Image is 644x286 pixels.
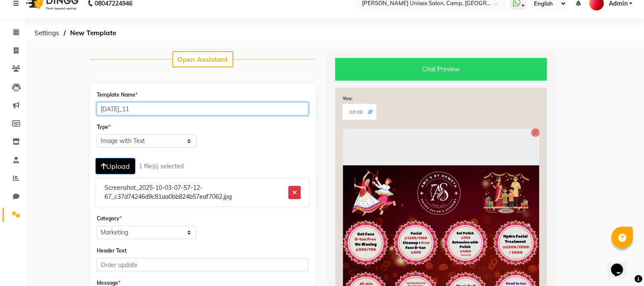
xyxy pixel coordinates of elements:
span: Upload [101,162,130,170]
iframe: chat widget [608,252,635,277]
div: 1 file(s) selected [139,162,184,171]
button: Open Assistant [172,51,233,67]
label: Template Name [97,91,138,99]
li: Screenshot_2025-10-03-07-57-12-67_c37d74246d9c81aa0bb824b57eaf7062.jpg [95,178,310,207]
span: New Template [66,25,120,41]
span: Settings [30,25,64,41]
label: Header Text [97,247,127,255]
span: 08:08 [350,109,363,115]
span: Open Assistant [178,55,228,64]
div: Chat Preview [335,58,547,81]
input: Order update [97,258,309,271]
strong: You: [343,95,353,101]
button: Upload [95,158,135,174]
label: Category [97,215,122,222]
input: order_update [97,102,309,116]
label: Type [97,123,110,131]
